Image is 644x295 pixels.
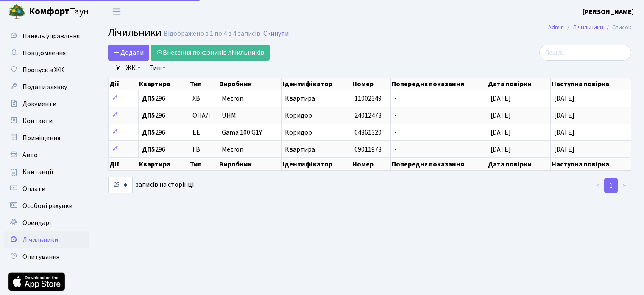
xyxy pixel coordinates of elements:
[491,111,511,120] span: [DATE]
[4,231,89,248] a: Лічильники
[285,94,315,103] span: Квартира
[22,133,60,143] span: Приміщення
[4,112,89,129] a: Контакти
[192,95,200,102] span: ХВ
[192,112,210,119] span: ОПАЛ
[109,158,138,171] th: Дії
[22,99,56,109] span: Документи
[108,177,194,193] label: записів на сторінці
[394,94,397,103] span: -
[354,94,382,103] span: 11002349
[22,167,53,177] span: Квитанції
[351,78,391,90] th: Номер
[164,30,262,38] div: Відображено з 1 по 4 з 4 записів.
[548,23,564,32] a: Admin
[142,129,186,136] span: 296
[138,158,189,171] th: Квартира
[22,235,58,244] span: Лічильники
[4,163,89,180] a: Квитанції
[8,3,25,20] img: logo.png
[4,214,89,231] a: Орендарі
[603,23,631,32] li: Список
[189,78,218,90] th: Тип
[114,48,144,57] span: Додати
[22,218,51,228] span: Орендарі
[218,158,282,171] th: Виробник
[142,128,155,137] b: ДП5
[391,158,487,171] th: Попереднє показання
[4,197,89,214] a: Особові рахунки
[142,111,155,120] b: ДП5
[22,65,64,75] span: Пропуск в ЖК
[138,78,189,90] th: Квартира
[351,158,391,171] th: Номер
[4,146,89,163] a: Авто
[354,145,382,154] span: 09011973
[554,94,574,103] span: [DATE]
[4,28,89,45] a: Панель управління
[4,62,89,79] a: Пропуск в ЖК
[539,45,631,61] input: Пошук...
[4,129,89,146] a: Приміщення
[535,19,644,37] nav: breadcrumb
[123,61,144,75] a: ЖК
[4,248,89,265] a: Опитування
[151,45,270,61] a: Внесення показників лічильників
[22,184,45,194] span: Оплати
[22,201,72,211] span: Особові рахунки
[554,111,574,120] span: [DATE]
[487,158,551,171] th: Дата повірки
[282,78,351,90] th: Ідентифікатор
[391,78,487,90] th: Попереднє показання
[551,158,631,171] th: Наступна повірка
[4,180,89,197] a: Оплати
[146,61,169,75] a: Тип
[142,95,186,102] span: 296
[22,82,67,92] span: Подати заявку
[487,78,551,90] th: Дата повірки
[22,252,59,261] span: Опитування
[142,94,155,103] b: ДП5
[551,78,631,90] th: Наступна повірка
[491,128,511,137] span: [DATE]
[4,96,89,112] a: Документи
[491,94,511,103] span: [DATE]
[142,145,155,154] b: ДП5
[394,128,397,137] span: -
[285,128,312,137] span: Коридор
[354,111,382,120] span: 24012473
[222,146,278,153] span: Metron
[222,112,278,119] span: UHM
[109,78,138,90] th: Дії
[583,7,634,17] b: [PERSON_NAME]
[4,45,89,62] a: Повідомлення
[583,7,634,17] a: [PERSON_NAME]
[142,146,186,153] span: 296
[222,129,278,136] span: Gama 100 G1Y
[354,128,382,137] span: 04361320
[4,79,89,96] a: Подати заявку
[263,30,289,38] a: Скинути
[285,145,315,154] span: Квартира
[604,178,618,193] a: 1
[192,146,200,153] span: ГВ
[282,158,351,171] th: Ідентифікатор
[22,31,80,41] span: Панель управління
[192,129,200,136] span: ЕЕ
[394,145,397,154] span: -
[108,25,162,40] span: Лічильники
[22,150,38,160] span: Авто
[22,48,66,58] span: Повідомлення
[29,5,70,18] b: Комфорт
[189,158,218,171] th: Тип
[285,111,312,120] span: Коридор
[22,116,53,126] span: Контакти
[222,95,278,102] span: Metron
[554,128,574,137] span: [DATE]
[108,45,149,61] a: Додати
[108,177,133,193] select: записів на сторінці
[106,5,127,19] button: Переключити навігацію
[29,5,89,19] span: Таун
[218,78,282,90] th: Виробник
[573,23,603,32] a: Лічильники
